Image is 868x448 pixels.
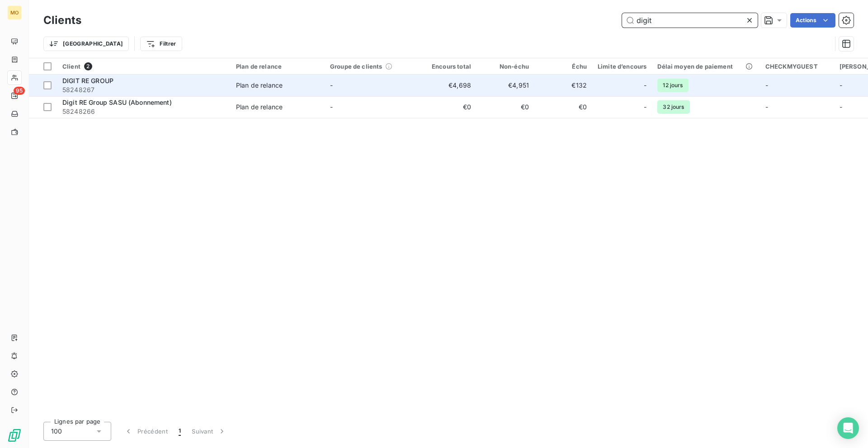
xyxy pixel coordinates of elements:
span: 1 [179,427,181,436]
td: €0 [419,96,476,118]
span: 58248266 [62,107,225,116]
div: Open Intercom Messenger [837,417,859,439]
div: Échu [540,63,587,70]
div: Plan de relance [236,103,283,112]
div: Plan de relance [236,63,319,70]
span: Digit RE Group SASU (Abonnement) [62,98,172,106]
td: €132 [534,75,592,96]
span: - [840,81,842,89]
span: - [644,81,646,90]
div: Limite d’encours [598,63,646,70]
td: €0 [534,96,592,118]
button: Suivant [186,422,232,441]
input: Rechercher [622,13,758,28]
span: 32 jours [657,100,689,114]
div: CHECKMYGUEST [765,63,829,70]
span: Groupe de clients [330,63,382,70]
h3: Clients [43,12,81,28]
div: Non-échu [482,63,529,70]
div: Délai moyen de paiement [657,63,754,70]
div: Plan de relance [236,81,283,90]
td: €4,698 [419,75,476,96]
button: [GEOGRAPHIC_DATA] [43,37,129,51]
button: Filtrer [140,37,182,51]
span: 12 jours [657,79,688,92]
span: - [765,81,768,89]
a: 95 [7,89,21,103]
td: €4,951 [476,75,534,96]
button: 1 [173,422,186,441]
div: Encours total [424,63,471,70]
span: - [765,103,768,111]
button: Actions [790,13,835,28]
span: Client [62,63,80,70]
span: 95 [14,87,25,95]
span: 58248267 [62,85,225,94]
span: - [330,103,333,111]
img: Logo LeanPay [7,428,22,443]
button: Précédent [118,422,173,441]
span: - [644,103,646,112]
span: 2 [84,62,92,70]
span: DIGIT RE GROUP [62,77,113,84]
span: - [330,81,333,89]
td: €0 [476,96,534,118]
span: - [840,103,842,111]
span: 100 [51,427,62,436]
div: MO [7,5,22,20]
